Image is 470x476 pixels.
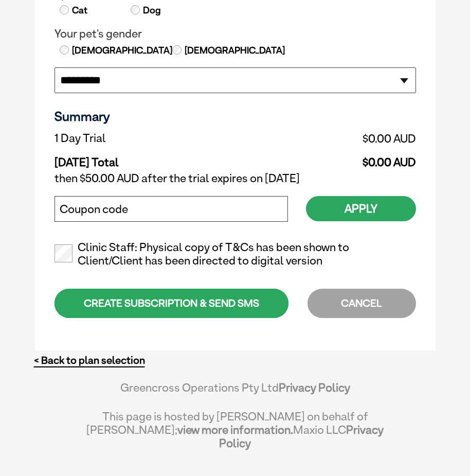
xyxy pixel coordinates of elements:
legend: Your pet's gender [55,27,416,41]
a: < Back to plan selection [34,354,145,367]
div: CREATE SUBSCRIPTION & SEND SMS [55,289,288,318]
h3: Summary [55,109,416,124]
a: view more information. [177,423,293,436]
td: then $50.00 AUD after the trial expires on [DATE] [55,169,416,188]
td: $0.00 AUD [251,129,416,148]
label: Coupon code [60,203,128,216]
button: Apply [306,196,416,221]
a: Privacy Policy [219,423,384,450]
a: Privacy Policy [279,381,350,394]
label: Clinic Staff: Physical copy of T&Cs has been shown to Client/Client has been directed to digital ... [55,241,416,268]
div: Greencross Operations Pty Ltd [86,381,384,404]
div: CANCEL [308,289,416,318]
div: This page is hosted by [PERSON_NAME] on behalf of [PERSON_NAME]; Maxio LLC [86,404,384,450]
td: $0.00 AUD [251,148,416,169]
td: 1 Day Trial [55,129,251,148]
td: [DATE] Total [55,148,251,169]
input: Clinic Staff: Physical copy of T&Cs has been shown to Client/Client has been directed to digital ... [55,244,73,262]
